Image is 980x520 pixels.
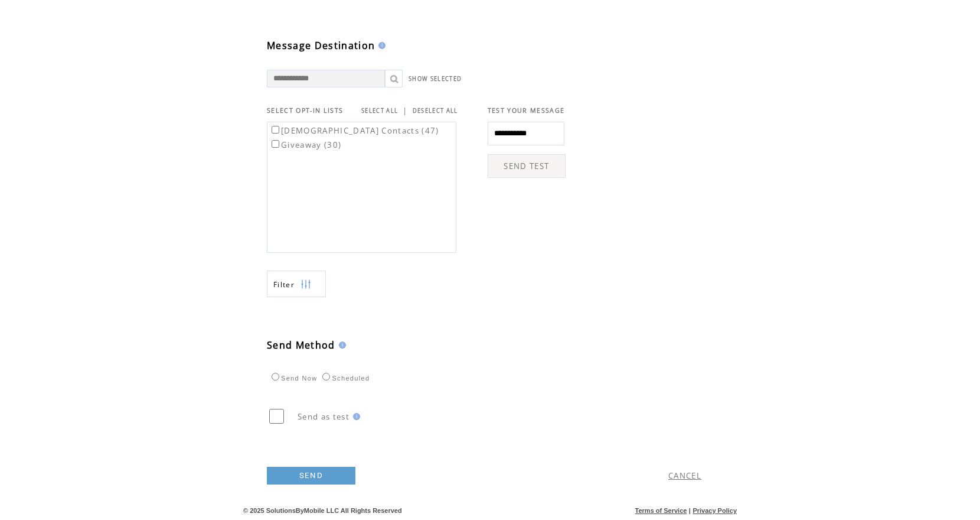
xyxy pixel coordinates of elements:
[375,42,386,49] img: help.gif
[335,342,346,349] img: help.gif
[300,271,311,298] img: filters.png
[269,139,341,150] label: Giveaway (30)
[272,126,279,134] input: [DEMOGRAPHIC_DATA] Contacts (47)
[272,140,279,148] input: Giveaway (30)
[692,507,737,514] a: Privacy Policy
[668,470,701,481] a: CANCEL
[267,339,335,352] span: Send Method
[689,507,691,514] span: |
[273,279,295,290] span: Show filters
[349,413,360,420] img: help.gif
[298,411,349,422] span: Send as test
[243,507,402,514] span: © 2025 SolutionsByMobile LLC All Rights Reserved
[267,106,343,115] span: SELECT OPT-IN LISTS
[488,106,565,115] span: TEST YOUR MESSAGE
[267,467,355,485] a: SEND
[272,373,279,381] input: Send Now
[361,107,398,115] a: SELECT ALL
[413,107,458,115] a: DESELECT ALL
[488,154,566,178] a: SEND TEST
[322,373,330,381] input: Scheduled
[319,375,370,382] label: Scheduled
[269,375,317,382] label: Send Now
[635,507,687,514] a: Terms of Service
[403,105,407,116] span: |
[267,271,326,297] a: Filter
[269,125,439,136] label: [DEMOGRAPHIC_DATA] Contacts (47)
[409,75,462,83] a: SHOW SELECTED
[267,39,375,52] span: Message Destination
